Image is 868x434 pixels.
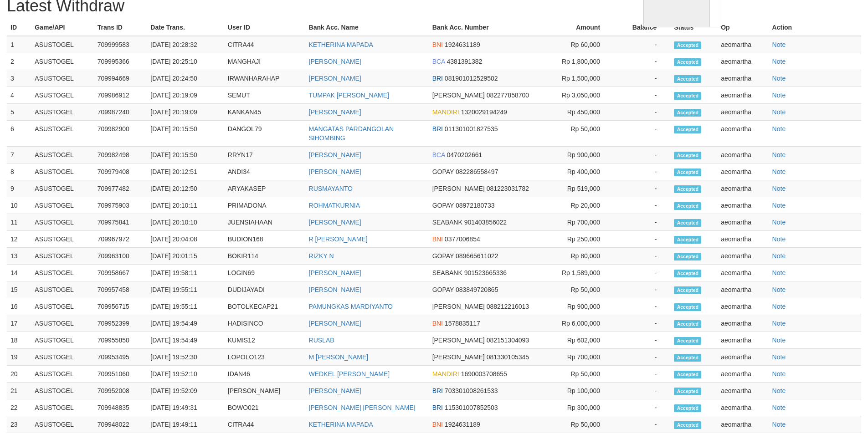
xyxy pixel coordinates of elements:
span: Accepted [674,236,701,244]
a: [PERSON_NAME] [PERSON_NAME] [309,404,416,411]
span: Accepted [674,58,701,66]
td: - [614,231,670,248]
span: 1924631189 [445,41,480,48]
td: 14 [7,265,31,281]
td: 709975841 [94,214,147,231]
td: - [614,265,670,281]
a: Note [772,252,786,260]
td: 709957458 [94,281,147,298]
a: Note [772,387,786,394]
span: BNI [432,235,443,243]
td: 709967972 [94,231,147,248]
a: RUSMAYANTO [309,185,353,192]
td: LOGIN69 [224,265,305,281]
a: [PERSON_NAME] [309,168,361,175]
td: ASUSTOGEL [31,332,93,349]
td: BOWO021 [224,399,305,416]
td: [DATE] 20:24:50 [147,70,224,87]
span: GOPAY [432,202,454,209]
td: SEMUT [224,87,305,104]
td: 6 [7,121,31,147]
th: Amount [547,19,614,36]
span: Accepted [674,219,701,227]
td: [DATE] 20:10:10 [147,214,224,231]
td: Rp 700,000 [547,214,614,231]
td: 5 [7,104,31,121]
td: ASUSTOGEL [31,163,93,180]
span: [PERSON_NAME] [432,92,485,99]
a: Note [772,75,786,82]
td: ASUSTOGEL [31,70,93,87]
td: - [614,87,670,104]
td: aeomartha [717,70,768,87]
td: KUMIS12 [224,332,305,349]
td: 709963100 [94,248,147,265]
td: 17 [7,315,31,332]
td: IRWANHARAHAP [224,70,305,87]
td: BOKIR114 [224,248,305,265]
td: Rp 700,000 [547,349,614,366]
td: - [614,104,670,121]
td: 709953495 [94,349,147,366]
a: M [PERSON_NAME] [309,353,369,361]
a: Note [772,286,786,293]
td: - [614,197,670,214]
a: [PERSON_NAME] [309,58,361,65]
td: BOTOLKECAP21 [224,298,305,315]
a: RUSLAB [309,337,334,344]
td: - [614,53,670,70]
span: 0470202661 [447,151,483,158]
td: ASUSTOGEL [31,248,93,265]
td: KANKAN45 [224,104,305,121]
a: [PERSON_NAME] [309,387,361,394]
span: BCA [432,58,445,65]
span: Accepted [674,354,701,362]
td: ASUSTOGEL [31,197,93,214]
a: Note [772,421,786,428]
td: Rp 80,000 [547,248,614,265]
span: Accepted [674,371,701,378]
td: - [614,147,670,163]
td: 19 [7,349,31,366]
a: Note [772,125,786,133]
td: ASUSTOGEL [31,281,93,298]
td: [DATE] 20:10:11 [147,197,224,214]
td: - [614,298,670,315]
td: Rp 1,500,000 [547,70,614,87]
td: MANGHAJI [224,53,305,70]
td: ASUSTOGEL [31,265,93,281]
td: aeomartha [717,36,768,53]
td: Rp 1,800,000 [547,53,614,70]
span: BCA [432,151,445,158]
span: [PERSON_NAME] [432,303,485,310]
td: PRIMADONA [224,197,305,214]
span: BRI [432,404,443,411]
td: ASUSTOGEL [31,315,93,332]
span: BRI [432,75,443,82]
td: - [614,399,670,416]
span: Accepted [674,126,701,133]
a: Note [772,168,786,175]
a: R [PERSON_NAME] [309,235,368,243]
td: aeomartha [717,298,768,315]
td: 709986912 [94,87,147,104]
td: ASUSTOGEL [31,36,93,53]
span: Accepted [674,75,701,83]
td: ASUSTOGEL [31,399,93,416]
span: 083849720865 [456,286,498,293]
a: KETHERINA MAPADA [309,41,373,48]
td: aeomartha [717,163,768,180]
a: [PERSON_NAME] [309,286,361,293]
td: Rp 100,000 [547,383,614,399]
td: Rp 250,000 [547,231,614,248]
td: 8 [7,163,31,180]
td: - [614,281,670,298]
span: 115301007852503 [445,404,498,411]
td: 709951060 [94,366,147,383]
td: 21 [7,383,31,399]
span: Accepted [674,303,701,311]
a: Note [772,320,786,327]
span: 1320029194249 [461,108,507,116]
span: 089665611022 [456,252,498,260]
td: aeomartha [717,121,768,147]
